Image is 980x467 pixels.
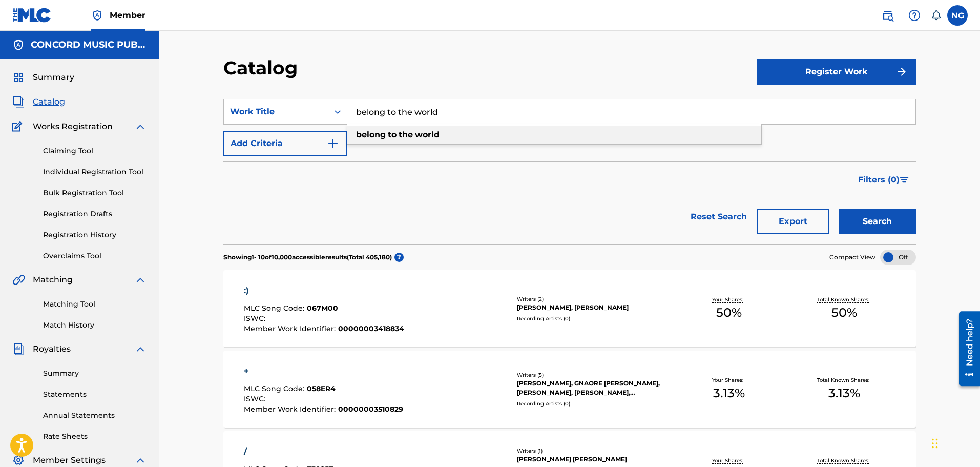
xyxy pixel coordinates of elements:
span: MLC Song Code : [244,303,307,313]
div: Notifications [931,10,941,21]
a: Overclaims Tool [43,251,147,261]
span: 3.13 % [828,384,860,402]
span: ? [394,253,404,262]
a: Rate Sheets [43,431,147,442]
img: help [908,9,921,22]
span: Member Work Identifier : [244,404,338,414]
div: Drag [932,428,938,459]
img: Matching [12,274,25,286]
div: Help [904,5,925,26]
img: Royalties [12,343,25,355]
div: User Menu [947,5,968,26]
img: expand [134,274,147,286]
span: 00000003510829 [338,404,403,414]
img: f7272a7cc735f4ea7f67.svg [895,66,908,78]
button: Search [839,209,916,234]
a: :)MLC Song Code:067M00ISWC:Member Work Identifier:00000003418834Writers (2)[PERSON_NAME], [PERSON... [223,270,916,347]
div: :) [244,285,404,297]
button: Export [757,209,829,234]
p: Your Shares: [712,296,746,303]
span: ISWC : [244,394,268,403]
span: 067M00 [307,303,338,313]
img: MLC Logo [12,8,52,23]
strong: to [388,130,397,139]
a: Registration Drafts [43,209,147,219]
img: expand [134,120,147,133]
strong: world [415,130,440,139]
div: [PERSON_NAME], [PERSON_NAME] [517,303,672,312]
h2: Catalog [223,56,303,79]
span: Member Work Identifier : [244,324,338,333]
img: 9d2ae6d4665cec9f34b9.svg [327,137,339,150]
button: Filters (0) [852,167,916,193]
span: 058ER4 [307,384,336,393]
span: Compact View [829,253,875,262]
div: [PERSON_NAME] [PERSON_NAME] [517,455,672,464]
h5: CONCORD MUSIC PUBLISHING LLC [31,39,147,51]
img: filter [900,177,909,183]
div: Work Title [230,106,322,118]
span: Filters ( 0 ) [858,174,900,186]
form: Search Form [223,99,916,244]
img: Member Settings [12,454,25,466]
span: ISWC : [244,314,268,323]
img: search [882,9,894,22]
a: Matching Tool [43,299,147,310]
span: 00000003418834 [338,324,404,333]
div: [PERSON_NAME], GNAORE [PERSON_NAME], [PERSON_NAME], [PERSON_NAME], [PERSON_NAME] [517,379,672,397]
iframe: Resource Center [951,307,980,390]
a: Match History [43,320,147,331]
div: Writers ( 5 ) [517,371,672,379]
p: Total Known Shares: [817,376,872,384]
p: Your Shares: [712,457,746,464]
button: Register Work [757,59,916,85]
a: Individual Registration Tool [43,167,147,177]
p: Total Known Shares: [817,457,872,464]
div: Writers ( 1 ) [517,447,672,455]
a: Reset Search [685,206,752,228]
div: Recording Artists ( 0 ) [517,400,672,408]
span: 50 % [831,303,857,322]
span: Catalog [33,96,65,108]
strong: the [399,130,413,139]
strong: belong [356,130,386,139]
span: Member [110,9,145,21]
iframe: Chat Widget [929,418,980,467]
p: Total Known Shares: [817,296,872,303]
a: Summary [43,368,147,379]
a: Bulk Registration Tool [43,188,147,198]
div: / [244,445,407,458]
a: Annual Statements [43,410,147,421]
span: Works Registration [33,120,113,133]
div: + [244,365,403,377]
a: Public Search [878,5,898,26]
img: Summary [12,71,25,84]
a: +MLC Song Code:058ER4ISWC:Member Work Identifier:00000003510829Writers (5)[PERSON_NAME], GNAORE [... [223,351,916,428]
p: Showing 1 - 10 of 10,000 accessible results (Total 405,180 ) [223,253,392,262]
img: expand [134,454,147,466]
span: Member Settings [33,454,106,466]
a: CatalogCatalog [12,96,65,108]
a: Statements [43,389,147,400]
div: Writers ( 2 ) [517,295,672,303]
a: Claiming Tool [43,146,147,156]
div: Recording Artists ( 0 ) [517,315,672,322]
img: Catalog [12,96,25,108]
span: 3.13 % [713,384,745,402]
img: expand [134,343,147,355]
img: Works Registration [12,120,26,133]
img: Accounts [12,39,25,51]
button: Add Criteria [223,131,347,156]
span: Summary [33,71,74,84]
span: Royalties [33,343,71,355]
p: Your Shares: [712,376,746,384]
span: Matching [33,274,73,286]
img: Top Rightsholder [91,9,103,22]
span: MLC Song Code : [244,384,307,393]
span: 50 % [716,303,742,322]
a: SummarySummary [12,71,74,84]
a: Registration History [43,230,147,240]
